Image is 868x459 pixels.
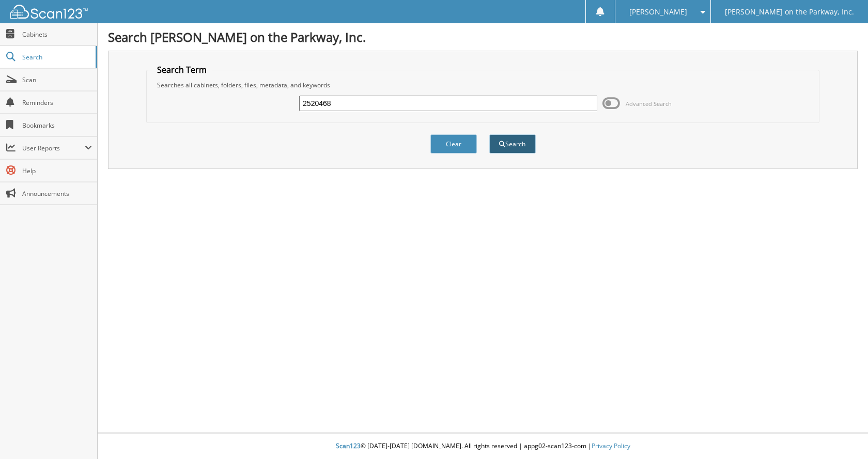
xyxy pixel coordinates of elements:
span: User Reports [22,144,85,152]
span: Reminders [22,98,92,107]
span: Help [22,166,92,175]
span: Search [22,53,90,62]
span: [PERSON_NAME] on the Parkway, Inc. [725,9,854,15]
div: Searches all cabinets, folders, files, metadata, and keywords [152,81,814,89]
legend: Search Term [152,64,212,75]
a: Privacy Policy [592,441,630,450]
button: Clear [430,134,477,154]
h1: Search [PERSON_NAME] on the Parkway, Inc. [108,28,858,45]
span: Advanced Search [626,100,672,108]
span: Bookmarks [22,121,92,130]
span: Announcements [22,189,92,198]
img: scan123-logo-white.svg [10,5,88,19]
span: [PERSON_NAME] [629,9,687,15]
span: Cabinets [22,30,92,39]
button: Search [489,134,536,154]
div: © [DATE]-[DATE] [DOMAIN_NAME]. All rights reserved | appg02-scan123-com | [98,434,868,459]
iframe: Chat Widget [816,409,868,459]
span: Scan [22,75,92,84]
span: Scan123 [336,441,361,450]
